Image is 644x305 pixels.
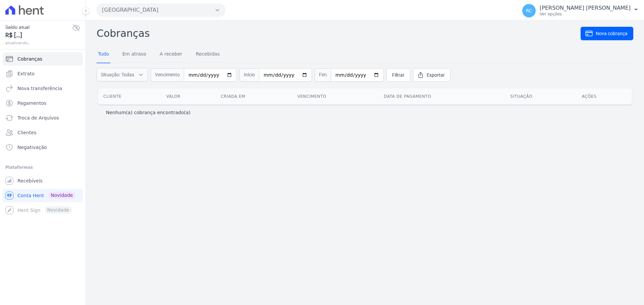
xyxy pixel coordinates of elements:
[3,174,83,187] a: Recebíveis
[17,192,44,199] span: Conta Hent
[292,88,379,104] th: Vencimento
[151,68,184,82] span: Vencimento
[17,129,36,136] span: Clientes
[98,88,161,104] th: Cliente
[517,1,644,20] button: RC [PERSON_NAME] [PERSON_NAME] Ver opções
[17,56,42,62] span: Cobranças
[5,163,80,171] div: Plataformas
[413,68,450,82] a: Exportar
[540,11,631,17] p: Ver opções
[17,85,62,92] span: Nova transferência
[101,71,134,78] span: Situação: Todas
[3,82,83,95] a: Nova transferência
[106,109,191,116] p: Nenhum(a) cobrança encontrado(a)
[17,100,46,106] span: Pagamentos
[3,111,83,125] a: Troca de Arquivos
[3,141,83,154] a: Negativação
[215,88,292,104] th: Criada em
[3,96,83,110] a: Pagamentos
[5,40,72,46] span: atualizando...
[3,67,83,80] a: Extrato
[161,88,216,104] th: Valor
[505,88,576,104] th: Situação
[3,52,83,66] a: Cobranças
[315,68,331,82] span: Fim
[48,192,75,199] span: Novidade
[97,3,225,17] button: [GEOGRAPHIC_DATA]
[3,189,83,202] a: Conta Hent Novidade
[239,68,259,82] span: Início
[3,126,83,139] a: Clientes
[195,46,221,63] a: Recebidas
[386,68,410,82] a: Filtrar
[17,70,35,77] span: Extrato
[97,26,581,41] h2: Cobranças
[392,72,405,78] span: Filtrar
[526,8,532,13] span: RC
[17,144,47,151] span: Negativação
[17,115,59,121] span: Troca de Arquivos
[17,177,43,184] span: Recebíveis
[97,46,110,63] a: Tudo
[378,88,505,104] th: Data de pagamento
[576,88,632,104] th: Ações
[427,72,445,78] span: Exportar
[540,5,631,11] p: [PERSON_NAME] [PERSON_NAME]
[121,46,148,63] a: Em atraso
[5,24,72,31] span: Saldo atual
[97,68,148,81] button: Situação: Todas
[596,30,628,37] span: Nova cobrança
[5,31,72,40] span: R$ [...]
[581,27,633,40] a: Nova cobrança
[5,52,80,217] nav: Sidebar
[158,46,184,63] a: A receber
